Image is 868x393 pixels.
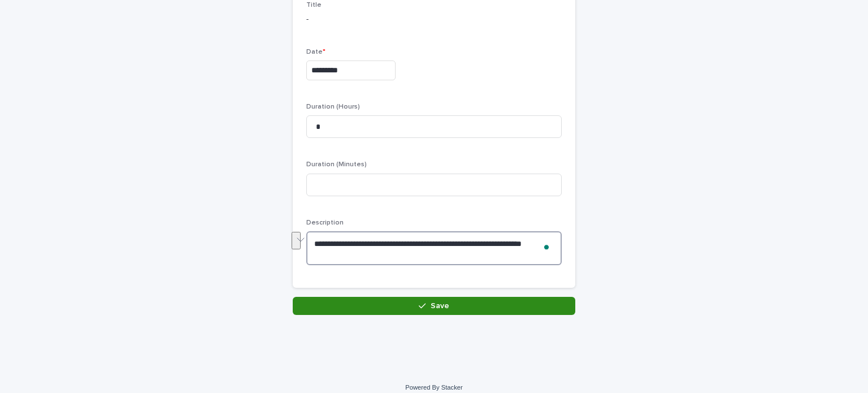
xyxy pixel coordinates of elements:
[306,49,325,55] span: Date
[306,2,322,8] span: Title
[306,219,344,226] span: Description
[293,297,575,315] button: Save
[306,161,367,168] span: Duration (Minutes)
[431,302,449,310] span: Save
[306,14,562,25] p: -
[405,384,462,391] a: Powered By Stacker
[306,103,360,110] span: Duration (Hours)
[306,231,562,265] textarea: To enrich screen reader interactions, please activate Accessibility in Grammarly extension settings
